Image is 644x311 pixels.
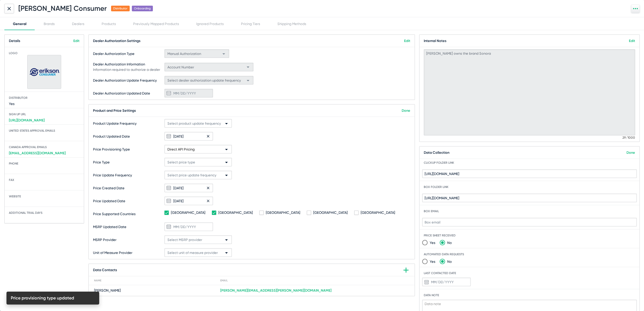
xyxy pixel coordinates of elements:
input: MM/DD/YYYY [164,132,213,141]
span: [GEOGRAPHIC_DATA] [313,211,348,215]
a: Done [402,109,410,113]
span: Price Sheet Received [419,234,639,237]
span: Data Note [419,293,639,297]
span: Data Collection [424,151,449,155]
span: [PERSON_NAME] [94,288,121,293]
span: Yes [7,100,17,108]
button: Open calendar [422,278,431,286]
span: Dealer Authorization Updated Date [93,91,163,95]
span: [GEOGRAPHIC_DATA] [361,211,395,215]
div: Email [220,279,409,282]
span: Last Contacted Date [419,271,639,275]
span: Canada Approval Emails [5,145,84,149]
span: United States Approval Emails [5,129,84,132]
span: Dealer Authorization Settings [93,39,140,43]
span: Select MSRP provider [167,238,202,242]
span: Price Update Frequency [93,173,163,177]
div: Ignored Products [196,22,224,26]
input: MM/DD/YYYY [422,278,471,286]
span: Price Type [93,160,163,164]
span: Select price update frequency [167,173,216,177]
a: Edit [73,39,80,43]
div: Brands [44,22,55,26]
span: Dealer Authorization Information [93,62,163,66]
button: Open calendar [164,132,173,141]
div: Shipping Methods [277,22,306,26]
a: Edit [629,39,635,43]
span: Details [9,39,20,43]
div: General [13,22,26,26]
span: Manual Authorization [167,52,201,56]
span: Fax [5,178,84,182]
span: Additional Trial Days [5,211,84,215]
span: [GEOGRAPHIC_DATA] [266,211,300,215]
a: [URL][DOMAIN_NAME] [7,116,47,124]
span: Dealer Authorization Update Frequency [93,78,163,82]
span: MSRP Provider [93,238,163,242]
span: Select product update frequency [167,121,221,125]
span: Unit of Measure Provider [93,251,163,255]
h1: [PERSON_NAME] Consumer [18,4,107,13]
button: Open calendar [164,222,173,231]
img: Erikson%20Consumer_638956169034866201.png [27,66,61,78]
input: Box folder link [422,194,637,202]
mat-hint: 29/1000 [622,136,635,140]
span: Logo [5,51,84,55]
a: Done [626,151,635,155]
button: Open calendar [164,184,173,192]
button: Open calendar [164,89,173,97]
span: No [445,260,452,264]
div: Previously Mapped Products [133,22,179,26]
span: Account Number [167,65,194,69]
input: MM/DD/YYYY [164,184,213,192]
a: [EMAIL_ADDRESS][DOMAIN_NAME] [5,149,70,157]
div: Products [102,22,116,26]
span: Distributor [111,6,130,11]
span: Price provisioning type updated [11,295,74,301]
span: Onboarding [132,6,153,11]
span: Website [5,195,84,198]
a: [PERSON_NAME][EMAIL_ADDRESS][PERSON_NAME][DOMAIN_NAME] [220,288,332,292]
div: Dealers [72,22,84,26]
span: Price Provisioning Type [93,147,163,151]
span: Internal Notes [424,39,446,43]
span: MSRP Updated Date [93,225,163,229]
span: Select price type [167,160,195,164]
input: MM/DD/YYYY [164,222,213,231]
span: Box email [419,209,639,213]
span: Automated Data Requests [419,253,639,256]
span: Product Updated Date [93,134,163,138]
span: Box folder link [419,185,639,189]
span: Product Update Frequency [93,121,163,125]
span: ClickUp folder link [419,161,639,165]
span: Select dealer authorization update frequency [167,78,241,82]
span: Yes [428,241,435,245]
span: Information required to authorize a dealer [93,68,163,72]
span: Select unit of measure provider [167,251,218,255]
span: Dealer Authorization Type [93,52,163,56]
input: MM/DD/YYYY [164,89,213,97]
span: Phone [5,162,84,165]
span: Product and Price Settings [93,109,136,113]
span: Price Updated Date [93,199,163,203]
span: Sign up Url [5,113,84,116]
span: Price Supported Countries [93,212,163,216]
div: Name [94,279,220,282]
input: MM/DD/YYYY [164,197,213,205]
div: Pricing Tiers [241,22,260,26]
span: No [445,241,452,245]
a: Edit [404,39,410,43]
button: Open calendar [164,197,173,205]
span: Direct API Pricing [167,147,195,151]
span: Distributor [5,96,84,100]
span: Price Created Date [93,186,163,190]
span: [GEOGRAPHIC_DATA] [171,211,205,215]
input: Box email [422,218,637,226]
span: [GEOGRAPHIC_DATA] [218,211,253,215]
span: Yes [428,260,435,264]
input: ClickUp folder link [422,169,637,178]
span: Data Contacts [93,268,117,272]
